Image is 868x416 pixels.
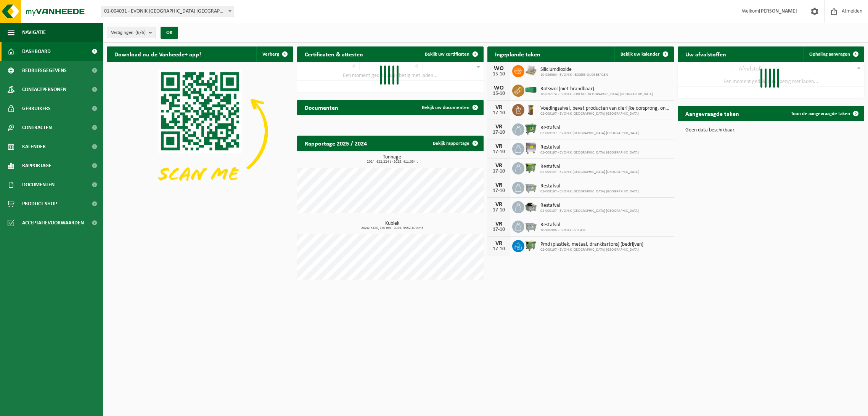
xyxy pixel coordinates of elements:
[425,52,469,57] span: Bekijk uw certificaten
[614,46,673,62] a: Bekijk uw kalender
[524,103,537,116] img: WB-0140-HPE-BN-01
[785,106,863,121] a: Toon de aangevraagde taken
[22,80,66,99] span: Contactpersonen
[540,170,639,174] span: 02-009197 - EVONIK [GEOGRAPHIC_DATA] [GEOGRAPHIC_DATA]
[540,92,653,97] span: 10-826174 - EVONIK - OXENO [GEOGRAPHIC_DATA] [GEOGRAPHIC_DATA]
[524,239,537,252] img: WB-1100-HPE-GN-50
[256,46,293,62] button: Verberg
[301,221,484,230] h3: Kubiek
[161,27,178,39] button: OK
[540,203,639,209] span: Restafval
[524,142,537,155] img: WB-1100-GAL-GY-04
[809,52,850,57] span: Ophaling aanvragen
[491,85,506,91] div: WO
[135,30,146,35] count: (6/6)
[540,131,639,136] span: 02-009197 - EVONIK [GEOGRAPHIC_DATA] [GEOGRAPHIC_DATA]
[540,86,653,92] span: Rotswol (niet-brandbaar)
[540,67,608,73] span: Siliciumdioxide
[22,42,51,61] span: Dashboard
[262,52,279,57] span: Verberg
[678,46,734,61] h2: Uw afvalstoffen
[685,128,857,133] p: Geen data beschikbaar.
[301,155,484,164] h3: Tonnage
[524,219,537,232] img: WB-2500-GAL-GY-01
[491,246,506,252] div: 17-10
[540,150,639,155] span: 02-009197 - EVONIK [GEOGRAPHIC_DATA] [GEOGRAPHIC_DATA]
[22,118,52,137] span: Contracten
[22,175,55,194] span: Documenten
[540,144,639,150] span: Restafval
[22,99,51,118] span: Gebruikers
[491,130,506,135] div: 17-10
[491,202,506,208] div: VR
[678,106,747,121] h2: Aangevraagde taken
[107,62,293,202] img: Download de VHEPlus App
[22,156,51,175] span: Rapportage
[22,213,84,232] span: Acceptatievoorwaarden
[101,6,234,17] span: 01-004031 - EVONIK ANTWERPEN NV - ANTWERPEN
[540,106,670,112] span: Voedingsafval, bevat producten van dierlijke oorsprong, onverpakt, categorie 3
[540,125,639,131] span: Restafval
[524,122,537,135] img: WB-0660-HPE-GN-01
[419,46,483,62] a: Bekijk uw certificaten
[491,72,506,77] div: 15-10
[416,100,483,115] a: Bekijk uw documenten
[491,104,506,110] div: VR
[22,194,57,213] span: Product Shop
[524,200,537,213] img: WB-5000-GAL-GY-01
[540,222,586,228] span: Restafval
[759,8,797,14] strong: [PERSON_NAME]
[301,160,484,164] span: 2024: 622,224 t - 2025: 411,034 t
[422,105,469,110] span: Bekijk uw documenten
[491,182,506,188] div: VR
[297,46,371,61] h2: Certificaten & attesten
[491,124,506,130] div: VR
[491,66,506,72] div: WO
[524,161,537,174] img: WB-1100-HPE-GN-50
[540,73,608,77] span: 10-986364 - EVONIK - ESSERS OUDSBERGEN
[540,189,639,194] span: 02-009197 - EVONIK [GEOGRAPHIC_DATA] [GEOGRAPHIC_DATA]
[491,169,506,174] div: 17-10
[540,242,643,248] span: Pmd (plastiek, metaal, drankkartons) (bedrijven)
[491,188,506,194] div: 17-10
[107,27,156,38] button: Vestigingen(6/6)
[491,208,506,213] div: 17-10
[491,149,506,155] div: 17-10
[22,23,46,42] span: Navigatie
[803,46,863,62] a: Ophaling aanvragen
[101,6,234,17] span: 01-004031 - EVONIK ANTWERPEN NV - ANTWERPEN
[491,163,506,169] div: VR
[111,27,146,38] span: Vestigingen
[791,111,850,116] span: Toon de aangevraagde taken
[491,221,506,227] div: VR
[524,64,537,77] img: LP-PA-00000-WDN-11
[491,227,506,232] div: 17-10
[301,226,484,230] span: 2024: 3180,720 m3 - 2025: 3552,870 m3
[524,181,537,194] img: WB-2500-GAL-GY-01
[427,136,483,151] a: Bekijk rapportage
[540,164,639,170] span: Restafval
[524,86,537,93] img: HK-XA-40-GN-00
[297,100,346,115] h2: Documenten
[620,52,660,57] span: Bekijk uw kalender
[491,240,506,246] div: VR
[491,91,506,96] div: 15-10
[540,183,639,189] span: Restafval
[22,61,67,80] span: Bedrijfsgegevens
[107,46,209,61] h2: Download nu de Vanheede+ app!
[297,136,375,150] h2: Rapportage 2025 / 2024
[491,110,506,116] div: 17-10
[491,143,506,149] div: VR
[487,46,548,61] h2: Ingeplande taken
[540,209,639,213] span: 02-009197 - EVONIK [GEOGRAPHIC_DATA] [GEOGRAPHIC_DATA]
[540,248,643,252] span: 02-009197 - EVONIK [GEOGRAPHIC_DATA] [GEOGRAPHIC_DATA]
[22,137,46,156] span: Kalender
[540,228,586,233] span: 10-986906 - EVONIK - STEAM
[540,112,670,116] span: 02-009197 - EVONIK [GEOGRAPHIC_DATA] [GEOGRAPHIC_DATA]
